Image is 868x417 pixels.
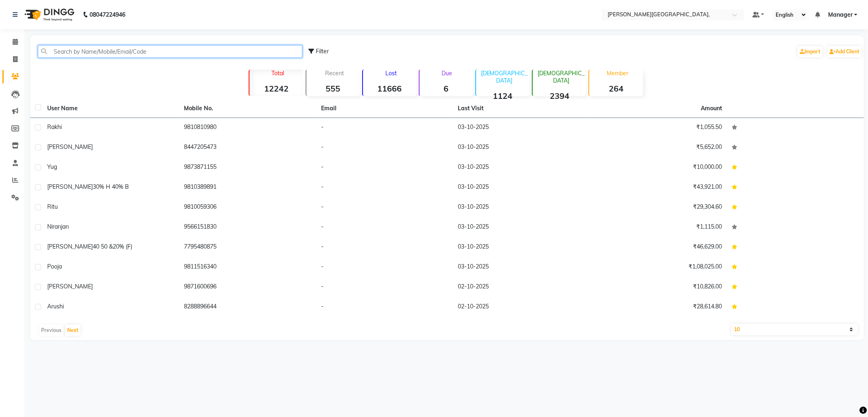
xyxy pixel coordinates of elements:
td: 03-10-2025 [453,258,590,277]
input: Search by Name/Mobile/Email/Code [38,45,302,58]
td: ₹1,115.00 [590,218,727,238]
th: Mobile No. [179,99,317,118]
th: Last Visit [453,99,590,118]
strong: 2394 [533,91,586,101]
p: Member [593,70,643,77]
span: Manager [828,11,853,19]
td: 03-10-2025 [453,118,590,138]
span: [PERSON_NAME] [47,143,93,151]
td: - [316,118,453,138]
span: niranjan [47,223,69,230]
b: 08047224946 [90,3,125,26]
td: 03-10-2025 [453,178,590,198]
th: Email [316,99,453,118]
p: Lost [366,70,416,77]
p: Total [253,70,303,77]
td: 9811516340 [179,258,317,277]
th: Amount [696,99,727,118]
td: 02-10-2025 [453,277,590,297]
td: - [316,238,453,258]
span: Pooja [47,263,62,270]
td: 03-10-2025 [453,218,590,238]
a: Add Client [827,46,861,57]
p: [DEMOGRAPHIC_DATA] [536,70,586,84]
span: [PERSON_NAME] [47,183,93,190]
td: ₹46,629.00 [590,238,727,258]
td: - [316,198,453,218]
p: Due [421,70,473,77]
span: Filter [316,48,329,55]
td: - [316,178,453,198]
td: 9810059306 [179,198,317,218]
td: - [316,218,453,238]
td: ₹28,614.80 [590,297,727,317]
td: 9810810980 [179,118,317,138]
td: ₹43,921.00 [590,178,727,198]
span: 40 50 &20% (F) [93,243,132,250]
td: ₹29,304.60 [590,198,727,218]
span: Ritu [47,203,58,210]
img: logo [21,3,77,26]
strong: 12242 [249,83,303,94]
span: Rakhi [47,123,62,131]
th: User Name [42,99,179,118]
td: 03-10-2025 [453,198,590,218]
td: ₹10,000.00 [590,158,727,178]
strong: 264 [589,83,643,94]
td: 8288896644 [179,297,317,317]
strong: 6 [420,83,473,94]
td: ₹1,08,025.00 [590,258,727,277]
td: - [316,158,453,178]
strong: 555 [306,83,360,94]
td: 03-10-2025 [453,238,590,258]
td: ₹5,652.00 [590,138,727,158]
strong: 11666 [363,83,416,94]
td: - [316,258,453,277]
a: Import [798,46,822,57]
p: [DEMOGRAPHIC_DATA] [479,70,529,84]
button: Next [65,325,81,336]
td: 8447205473 [179,138,317,158]
td: 9873871155 [179,158,317,178]
td: 9871600696 [179,277,317,297]
td: 02-10-2025 [453,297,590,317]
span: Arushi [47,303,64,310]
td: - [316,297,453,317]
p: Recent [310,70,360,77]
span: [PERSON_NAME] [47,283,93,290]
span: [PERSON_NAME] [47,243,93,250]
span: 30% h 40% b [93,183,129,190]
td: 03-10-2025 [453,138,590,158]
span: Yug [47,163,57,170]
strong: 1124 [476,91,529,101]
td: ₹10,826.00 [590,277,727,297]
td: 03-10-2025 [453,158,590,178]
td: 9810389891 [179,178,317,198]
td: 7795480875 [179,238,317,258]
td: 9566151830 [179,218,317,238]
td: - [316,138,453,158]
td: ₹1,055.50 [590,118,727,138]
td: - [316,277,453,297]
